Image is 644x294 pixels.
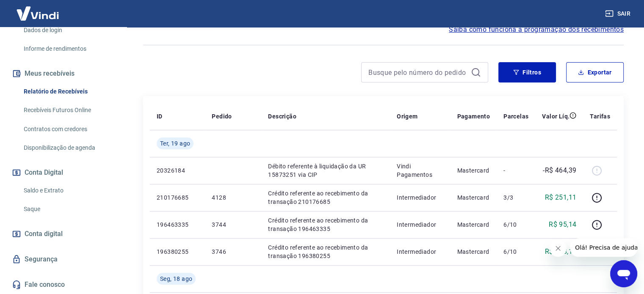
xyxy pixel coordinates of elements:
p: Intermediador [397,193,443,202]
a: Fale conosco [10,275,116,294]
p: Mastercard [457,247,490,256]
p: Intermediador [397,247,443,256]
p: R$ 251,11 [545,192,577,203]
p: 196380255 [157,247,198,256]
p: Intermediador [397,220,443,229]
p: Pagamento [457,112,490,121]
a: Dados de login [20,22,116,39]
input: Busque pelo número do pedido [368,66,467,79]
a: Saque [20,201,116,218]
button: Conta Digital [10,163,116,182]
button: Meus recebíveis [10,64,116,83]
p: Mastercard [457,166,490,175]
iframe: Mensagem da empresa [570,238,637,257]
span: Ter, 19 ago [160,139,190,148]
p: 196463335 [157,220,198,229]
p: Descrição [268,112,296,121]
a: Informe de rendimentos [20,40,116,58]
p: R$ 118,14 [545,247,577,257]
p: Mastercard [457,220,490,229]
p: Vindi Pagamentos [397,162,443,179]
p: Valor Líq. [542,112,569,121]
span: Seg, 18 ago [160,275,192,283]
p: 4128 [212,193,254,202]
p: 3/3 [503,193,528,202]
a: Segurança [10,250,116,269]
p: R$ 95,14 [549,220,576,230]
p: 210176685 [157,193,198,202]
p: -R$ 464,39 [543,165,576,176]
p: Crédito referente ao recebimento da transação 196463335 [268,216,383,233]
p: 3744 [212,220,254,229]
span: Olá! Precisa de ajuda? [5,6,71,13]
a: Disponibilização de agenda [20,139,116,157]
button: Sair [603,6,634,22]
p: 6/10 [503,247,528,256]
a: Conta digital [10,225,116,243]
button: Exportar [566,62,624,82]
p: Débito referente à liquidação da UR 15873251 via CIP [268,162,383,179]
p: - [503,166,528,175]
p: 6/10 [503,220,528,229]
p: Crédito referente ao recebimento da transação 210176685 [268,189,383,206]
a: Contratos com credores [20,121,116,138]
span: Conta digital [25,228,63,240]
p: Tarifas [590,112,610,121]
a: Saiba como funciona a programação dos recebimentos [449,25,624,35]
a: Saldo e Extrato [20,182,116,199]
p: Pedido [212,112,232,121]
p: Parcelas [503,112,528,121]
iframe: Botão para abrir a janela de mensagens [610,260,637,287]
p: Crédito referente ao recebimento da transação 196380255 [268,243,383,260]
a: Relatório de Recebíveis [20,83,116,100]
a: Recebíveis Futuros Online [20,102,116,119]
iframe: Fechar mensagem [550,240,567,257]
p: Origem [397,112,417,121]
p: ID [157,112,163,121]
p: Mastercard [457,193,490,202]
p: 3746 [212,247,254,256]
img: Vindi [10,0,65,26]
p: 20326184 [157,166,198,175]
button: Filtros [498,62,556,82]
